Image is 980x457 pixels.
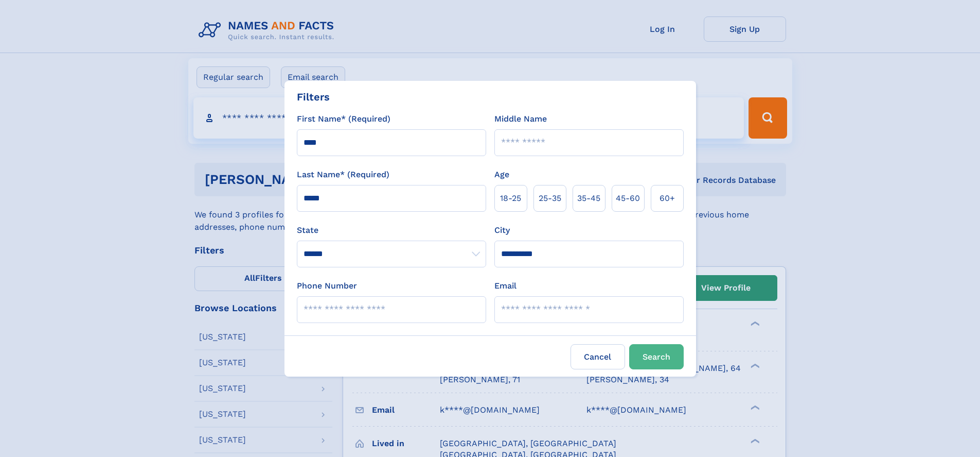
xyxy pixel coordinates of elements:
[616,192,640,205] span: 45‑60
[660,192,675,205] span: 60+
[494,113,547,125] label: Middle Name
[571,344,625,369] label: Cancel
[629,344,684,369] button: Search
[297,113,390,125] label: First Name* (Required)
[494,168,509,181] label: Age
[297,89,330,105] div: Filters
[494,280,516,292] label: Email
[577,192,600,205] span: 35‑45
[297,224,486,236] label: State
[494,224,510,236] label: City
[297,280,357,292] label: Phone Number
[539,192,561,205] span: 25‑35
[500,192,521,205] span: 18‑25
[297,168,389,181] label: Last Name* (Required)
